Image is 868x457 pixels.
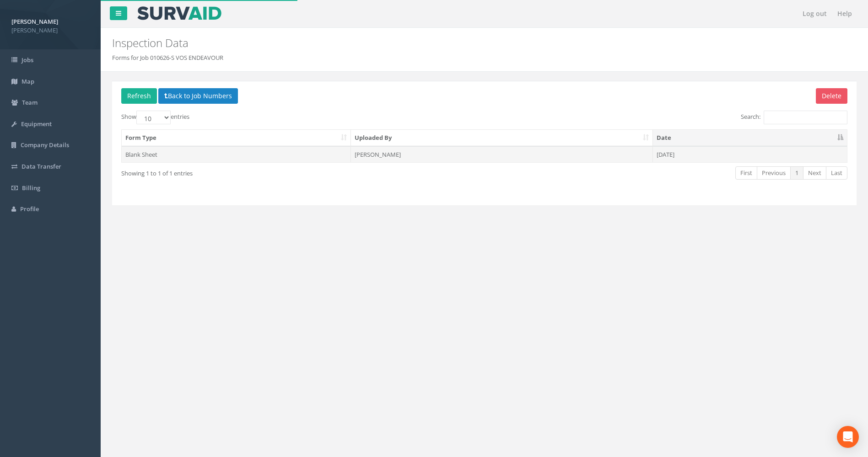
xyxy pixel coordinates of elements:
span: Billing [22,184,40,192]
div: Showing 1 to 1 of 1 entries [121,165,416,178]
a: Previous [757,166,791,180]
a: Next [803,166,826,180]
td: [DATE] [653,146,847,163]
input: Search: [764,111,847,124]
li: Forms for Job 010626-S VOS ENDEAVOUR [112,53,223,62]
div: Open Intercom Messenger [837,426,859,448]
span: Map [22,77,34,85]
td: [PERSON_NAME] [351,146,652,163]
span: Equipment [21,120,52,128]
span: Profile [20,205,39,213]
a: 1 [790,166,803,180]
span: Data Transfer [22,162,61,170]
a: First [735,166,757,180]
th: Form Type: activate to sort column ascending [122,130,351,146]
label: Search: [741,111,847,124]
select: Showentries [136,111,171,124]
strong: [PERSON_NAME] [11,17,58,26]
th: Uploaded By: activate to sort column ascending [351,130,652,146]
span: Company Details [21,141,69,149]
span: [PERSON_NAME] [11,26,89,35]
h2: Inspection Data [112,37,730,49]
button: Back to Job Numbers [158,88,238,104]
span: Team [22,98,38,106]
a: Last [826,166,847,180]
th: Date: activate to sort column descending [653,130,847,146]
label: Show entries [121,111,189,124]
button: Refresh [121,88,157,104]
a: [PERSON_NAME] [PERSON_NAME] [11,15,89,34]
td: Blank Sheet [122,146,351,163]
button: Delete [816,88,847,104]
span: Jobs [22,56,33,64]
